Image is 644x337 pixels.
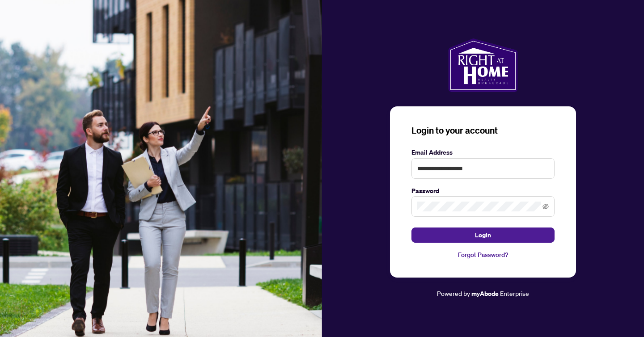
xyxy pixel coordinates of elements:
button: Login [411,227,555,243]
span: Powered by [437,289,470,297]
h3: Login to your account [411,124,555,137]
span: Enterprise [500,289,529,297]
a: Forgot Password? [411,250,555,260]
span: Login [475,228,491,242]
img: ma-logo [448,38,517,92]
label: Email Address [411,147,555,157]
span: eye-invisible [542,203,549,210]
a: myAbode [471,289,499,299]
label: Password [411,186,555,196]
